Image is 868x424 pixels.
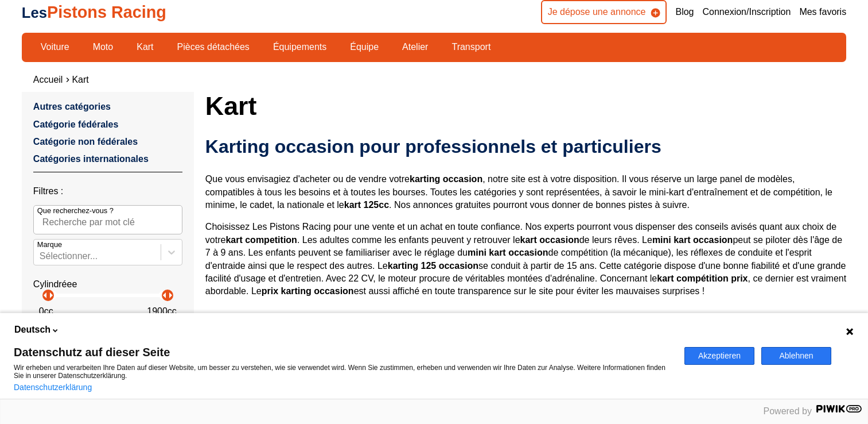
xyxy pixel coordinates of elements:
a: Catégorie fédérales [33,120,119,129]
a: Pièces détachées [170,37,257,57]
strong: karting 125 occasion [388,261,478,271]
a: LesPistons Racing [22,3,166,21]
strong: kart occasion [520,235,579,245]
p: Marque [37,240,62,250]
a: Blog [675,6,694,18]
strong: mini kart occasion [468,248,548,257]
p: Choisissez Les Pistons Racing pour une vente et un achat en toute confiance. Nos experts pourront... [205,221,846,298]
a: Transport [444,37,498,57]
a: Catégorie non fédérales [33,137,138,147]
span: Datenschutz auf dieser Seite [14,346,671,358]
p: Que recherchez-vous ? [37,206,114,216]
a: Atelier [395,37,435,57]
strong: kart 125cc [344,200,389,210]
h2: Karting occasion pour professionnels et particuliers [205,135,846,158]
p: arrow_left [158,288,172,302]
span: Deutsch [14,323,50,336]
p: 1900 cc [147,305,177,318]
a: Datenschutzerklärung [14,383,92,392]
button: Akzeptieren [684,347,754,365]
a: Connexion/Inscription [703,6,791,18]
a: Kart [129,37,161,57]
p: arrow_left [38,288,52,302]
input: MarqueSélectionner... [40,251,42,261]
p: 0 cc [39,305,53,318]
a: Voiture [33,37,77,57]
a: Équipe [342,37,386,57]
button: Ablehnen [761,347,831,365]
a: Accueil [33,75,63,84]
p: Cylindréee [33,278,182,291]
h1: Kart [205,92,846,120]
p: Que vous envisagiez d'acheter ou de vendre votre , notre site est à votre disposition. Il vous ré... [205,173,846,211]
a: Catégories internationales [33,154,149,164]
a: Autres catégories [33,102,111,111]
strong: prix karting occasion [262,286,354,296]
a: Kart [72,75,88,84]
a: Équipements [266,37,334,57]
p: arrow_right [44,288,58,302]
a: Moto [85,37,121,57]
input: Que recherchez-vous ? [33,205,182,234]
strong: mini kart occasion [652,235,733,245]
p: arrow_right [164,288,177,302]
strong: karting occasion [410,174,482,184]
strong: kart competition [225,235,297,245]
a: Mes favoris [799,6,846,18]
span: Powered by [764,406,812,416]
p: Wir erheben und verarbeiten Ihre Daten auf dieser Website, um besser zu verstehen, wie sie verwen... [14,364,671,380]
p: Filtres : [33,185,182,198]
span: Les [22,5,47,21]
strong: kart compétition prix [657,273,748,283]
